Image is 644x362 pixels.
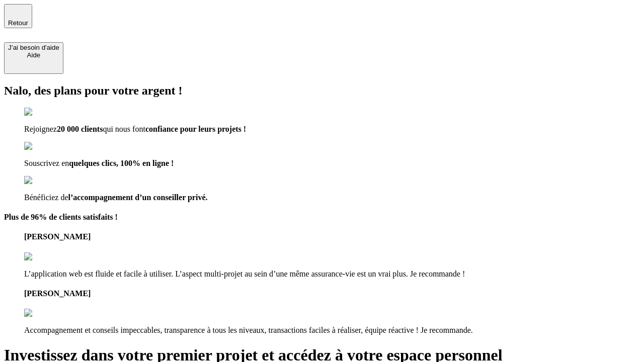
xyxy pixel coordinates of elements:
div: Aide [8,51,59,59]
img: reviews stars [24,309,74,318]
span: Bénéficiez de [24,193,68,202]
p: L’application web est fluide et facile à utiliser. L’aspect multi-projet au sein d’une même assur... [24,269,640,279]
span: confiance pour leurs projets ! [145,125,246,133]
p: Accompagnement et conseils impeccables, transparence à tous les niveaux, transactions faciles à r... [24,326,640,335]
span: quelques clics, 100% en ligne ! [69,159,174,167]
div: J’ai besoin d'aide [8,44,59,51]
img: checkmark [24,176,67,185]
h2: Nalo, des plans pour votre argent ! [4,84,640,98]
h4: [PERSON_NAME] [24,289,640,298]
img: checkmark [24,108,67,117]
span: Souscrivez en [24,159,69,167]
span: Retour [8,19,28,27]
img: checkmark [24,142,67,151]
span: l’accompagnement d’un conseiller privé. [68,193,208,202]
span: 20 000 clients [57,125,103,133]
button: Retour [4,4,32,28]
span: qui nous font [103,125,145,133]
h4: Plus de 96% de clients satisfaits ! [4,213,640,222]
img: reviews stars [24,252,74,261]
span: Rejoignez [24,125,57,133]
h4: [PERSON_NAME] [24,232,640,241]
button: J’ai besoin d'aideAide [4,42,63,74]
